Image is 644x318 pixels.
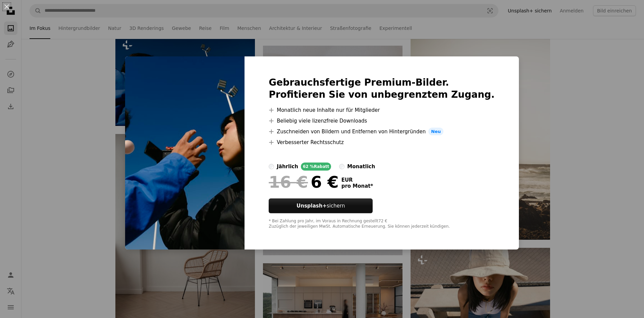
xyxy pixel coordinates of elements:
[277,163,298,171] div: jährlich
[269,106,495,114] li: Monatlich neue Inhalte nur für Mitglieder
[297,203,327,209] strong: Unsplash+
[301,163,331,171] div: 62 % Rabatt
[339,164,344,169] input: monatlich
[269,138,495,146] li: Verbesserter Rechtsschutz
[269,198,373,213] button: Unsplash+sichern
[125,56,245,250] img: premium_photo-1736803526387-df0841344bf0
[269,117,495,125] li: Beliebig viele lizenzfreie Downloads
[269,164,274,169] input: jährlich62 %Rabatt
[347,163,375,171] div: monatlich
[428,128,443,136] span: Neu
[269,219,495,229] div: * Bei Zahlung pro Jahr, im Voraus in Rechnung gestellt 72 € Zuzüglich der jeweiligen MwSt. Automa...
[341,177,373,183] span: EUR
[269,173,338,191] div: 6 €
[269,77,495,101] h2: Gebrauchsfertige Premium-Bilder. Profitieren Sie von unbegrenztem Zugang.
[341,183,373,189] span: pro Monat *
[269,173,308,191] span: 16 €
[269,128,495,136] li: Zuschneiden von Bildern und Entfernen von Hintergründen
